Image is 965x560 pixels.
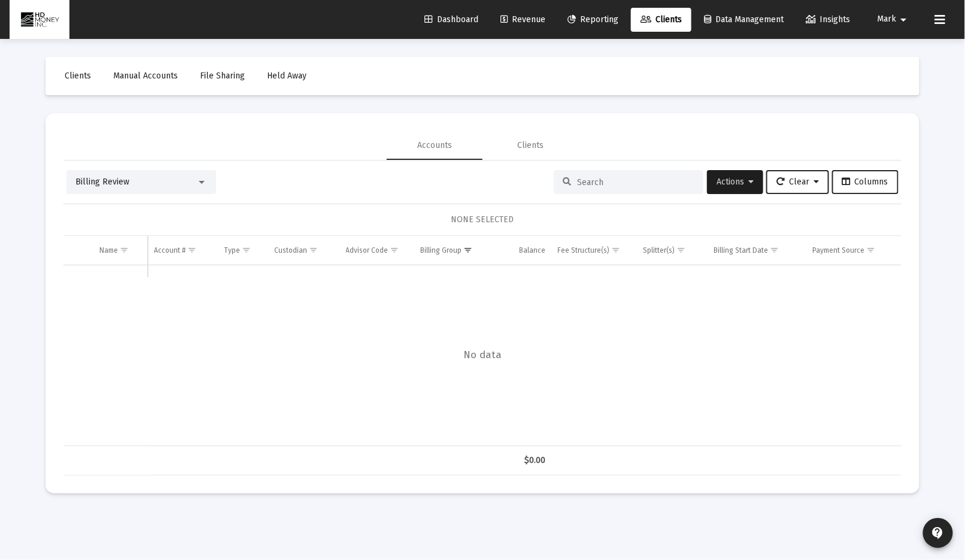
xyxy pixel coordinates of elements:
a: Held Away [257,64,316,88]
div: Advisor Code [346,246,389,255]
div: NONE SELECTED [73,214,892,226]
span: Show filter options for column 'Name' [120,246,129,255]
div: Data grid [63,236,902,476]
span: Clients [65,71,91,81]
span: Show filter options for column 'Billing Group' [463,246,472,255]
div: Splitter(s) [643,246,675,255]
span: Clear [776,177,819,187]
td: Column Name [93,236,148,265]
td: Column Advisor Code [340,236,415,265]
td: Column Account # [148,236,218,265]
div: Accounts [417,140,452,152]
span: Mark [878,14,897,25]
span: Show filter options for column 'Type' [242,246,251,255]
button: Mark [863,7,925,31]
img: Dashboard [19,8,60,32]
div: Billing Start Date [714,246,769,255]
a: Insights [796,8,860,32]
span: Show filter options for column 'Splitter(s)' [676,246,685,255]
span: Reporting [568,14,618,25]
a: Dashboard [415,8,488,32]
td: Column Splitter(s) [637,236,708,265]
div: Type [224,246,241,255]
div: Fee Structure(s) [558,246,610,255]
a: Clients [55,64,101,88]
td: Column Type [219,236,269,265]
a: File Sharing [190,64,254,88]
a: Reporting [558,8,628,32]
div: Account # [154,246,186,255]
span: Show filter options for column 'Billing Start Date' [770,246,779,255]
a: Data Management [694,8,793,32]
mat-icon: arrow_drop_down [897,8,911,32]
span: Show filter options for column 'Advisor Code' [390,246,399,255]
span: Manual Accounts [113,71,178,81]
td: Column Fee Structure(s) [552,236,637,265]
td: Column Balance [497,236,552,265]
span: Show filter options for column 'Custodian' [309,246,318,255]
div: Name [99,246,118,255]
span: Insights [806,14,851,25]
span: Columns [842,177,888,187]
a: Manual Accounts [104,64,187,88]
td: Column Billing Start Date [708,236,807,265]
span: Show filter options for column 'Account #' [187,246,196,255]
button: Columns [832,170,899,194]
span: Billing Review [75,177,129,187]
span: File Sharing [200,71,245,81]
span: Actions [717,177,754,187]
td: Column Billing Group [414,236,497,265]
button: Actions [707,170,763,194]
div: Clients [517,140,544,152]
td: Column Payment Source [806,236,902,265]
span: Revenue [500,14,545,25]
div: Billing Group [420,246,462,255]
span: Data Management [704,14,784,25]
span: Show filter options for column 'Fee Structure(s)' [612,246,621,255]
div: Payment Source [812,246,864,255]
span: Show filter options for column 'Payment Source' [866,246,875,255]
td: Column Custodian [268,236,339,265]
span: Clients [641,14,682,25]
div: Custodian [274,246,307,255]
div: $0.00 [503,455,546,467]
a: Revenue [491,8,555,32]
button: Clear [766,170,829,194]
mat-icon: contact_support [931,526,945,540]
span: Dashboard [424,14,478,25]
div: Balance [520,246,546,255]
span: Held Away [267,71,307,81]
input: Search [577,177,694,187]
a: Clients [631,8,691,32]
